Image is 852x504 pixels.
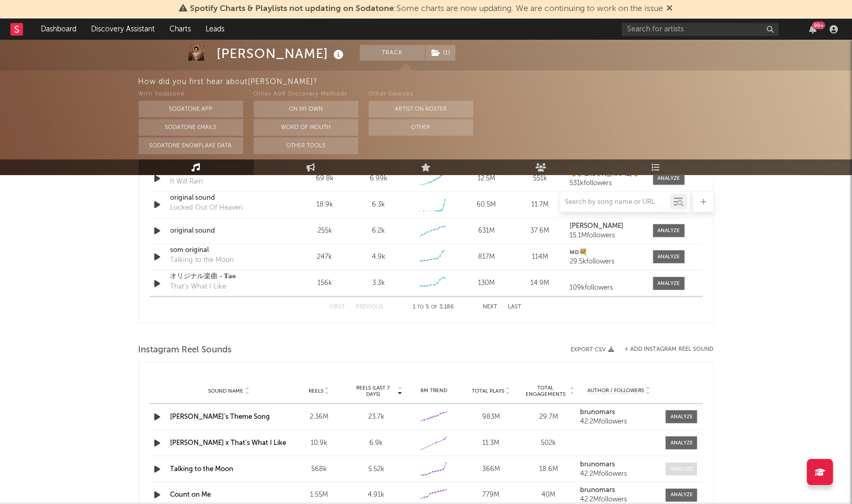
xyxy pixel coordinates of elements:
[254,138,358,154] button: Other Tools
[516,174,564,184] div: 551k
[570,232,642,239] div: 15.1M followers
[350,490,403,501] div: 4.91k
[522,490,575,501] div: 40M
[208,388,243,394] span: Sound Name
[171,177,203,187] div: It Will Rain
[462,174,510,184] div: 12.5M
[465,490,517,501] div: 779M
[171,271,280,282] a: オリジナル楽曲 - 𝐓𝐚𝐨
[462,278,510,289] div: 130M
[360,45,425,61] button: Track
[570,180,642,187] div: 531k followers
[171,414,270,420] a: [PERSON_NAME]’s Theme Song
[171,245,280,256] a: som original
[625,347,714,352] button: + Add Instagram Reel Sound
[293,412,345,422] div: 2.36M
[372,278,385,289] div: 3.3k
[139,119,243,136] button: Sodatone Emails
[254,119,358,136] button: Word Of Mouth
[570,170,640,177] strong: 🧡[PERSON_NAME]🧡
[580,461,615,468] strong: brunomars
[33,19,84,40] a: Dashboard
[522,438,575,449] div: 502k
[162,19,198,40] a: Charts
[580,461,658,468] a: brunomars
[171,492,211,499] a: Count on Me
[615,347,714,352] div: + Add Instagram Reel Sound
[350,385,396,397] span: Reels (last 7 days)
[426,45,456,61] button: (1)
[369,88,473,101] div: Other Sources
[431,305,437,310] span: of
[309,388,323,394] span: Reels
[588,387,644,394] span: Author / Followers
[571,347,615,353] button: Export CSV
[369,101,473,118] button: Artist on Roster
[293,490,345,501] div: 1.55M
[139,101,243,118] button: Sodatone App
[570,284,642,292] div: 109k followers
[465,412,517,422] div: 983M
[560,198,671,207] input: Search by song name or URL
[370,174,388,184] div: 6.99k
[580,409,658,416] a: brunomars
[171,282,226,292] div: That's What I Like
[570,249,642,256] a: ᴍᴅ💐
[570,223,642,230] a: [PERSON_NAME]
[301,226,349,236] div: 255k
[812,21,825,29] div: 99 +
[580,409,615,416] strong: brunomars
[301,278,349,289] div: 156k
[522,412,575,422] div: 29.7M
[372,252,385,262] div: 4.9k
[465,438,517,449] div: 11.3M
[472,388,504,394] span: Total Plays
[171,255,234,266] div: Talking to the Moon
[580,418,658,426] div: 42.2M followers
[570,249,587,256] strong: ᴍᴅ💐
[171,226,280,236] a: original sound
[425,45,456,61] span: ( 1 )
[350,464,403,475] div: 5.52k
[171,466,234,473] a: Talking to the Moon
[516,252,564,262] div: 114M
[350,412,403,422] div: 23.7k
[580,487,658,495] a: brunomars
[139,88,243,101] div: With Sodatone
[462,252,510,262] div: 817M
[522,385,569,397] span: Total Engagements
[350,438,403,449] div: 6.9k
[369,119,473,136] button: Other
[570,258,642,266] div: 29.5k followers
[139,138,243,154] button: Sodatone Snowflake Data
[516,226,564,236] div: 37.6M
[667,5,673,13] span: Dismiss
[356,304,384,310] button: Previous
[580,471,658,478] div: 42.2M followers
[84,19,162,40] a: Discovery Assistant
[516,278,564,289] div: 14.9M
[301,174,349,184] div: 69.8k
[462,226,510,236] div: 631M
[483,304,498,310] button: Next
[508,304,522,310] button: Last
[301,252,349,262] div: 247k
[522,464,575,475] div: 18.6M
[580,497,658,504] div: 42.2M followers
[408,387,460,395] div: 6M Trend
[622,23,779,36] input: Search for artists
[171,440,287,446] a: [PERSON_NAME] x That's What I Like
[465,464,517,475] div: 366M
[570,223,623,230] strong: [PERSON_NAME]
[190,5,664,13] span: : Some charts are now updating. We are continuing to work on the issue
[293,438,345,449] div: 10.9k
[190,5,394,13] span: Spotify Charts & Playlists not updating on Sodatone
[254,88,358,101] div: Other A&R Discovery Methods
[417,305,424,310] span: to
[372,226,385,236] div: 6.2k
[198,19,232,40] a: Leads
[217,45,347,62] div: [PERSON_NAME]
